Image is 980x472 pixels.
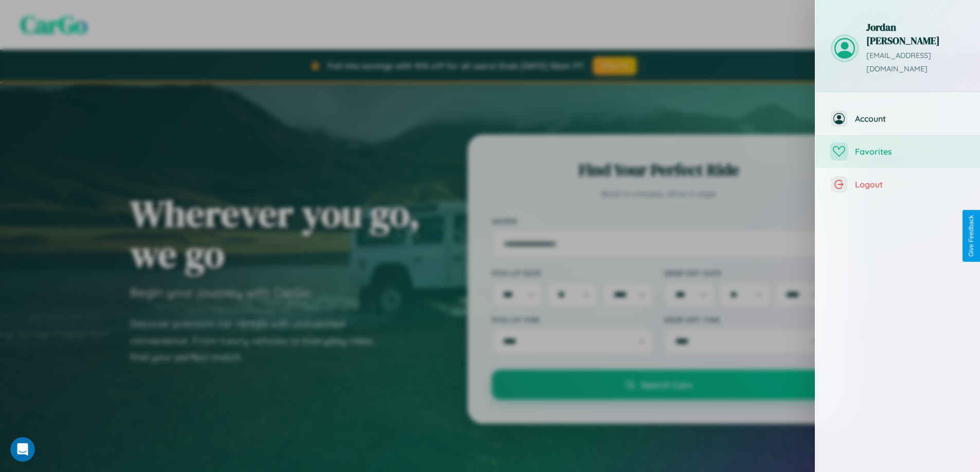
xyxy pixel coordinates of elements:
[815,168,980,201] button: Logout
[968,215,975,257] div: Give Feedback
[855,146,965,157] span: Favorites
[815,135,980,168] button: Favorites
[866,21,965,47] h3: Jordan [PERSON_NAME]
[855,179,965,190] span: Logout
[10,437,35,462] iframe: Intercom live chat
[815,102,980,135] button: Account
[866,49,965,76] p: [EMAIL_ADDRESS][DOMAIN_NAME]
[855,114,965,124] span: Account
